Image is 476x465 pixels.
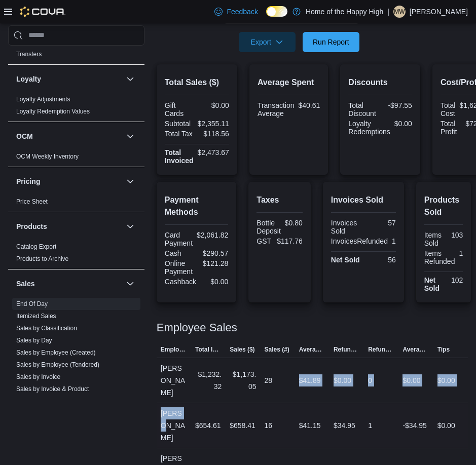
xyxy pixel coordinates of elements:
[437,345,450,354] span: Tips
[16,361,99,368] a: Sales by Employee (Tendered)
[157,403,191,448] div: [PERSON_NAME]
[124,130,136,142] button: OCM
[266,6,287,17] input: Dark Mode
[165,76,229,89] h2: Total Sales ($)
[424,276,440,292] strong: Net Sold
[331,219,361,235] div: Invoices Sold
[266,17,267,17] span: Dark Mode
[16,176,122,186] button: Pricing
[165,148,194,165] strong: Total Invoiced
[165,231,193,247] div: Card Payment
[16,243,56,250] a: Catalog Export
[402,345,429,354] span: Average Refund
[16,255,68,262] a: Products to Archive
[299,374,321,386] div: $41.89
[245,32,289,52] span: Export
[199,249,229,257] div: $290.57
[16,385,89,393] a: Sales by Invoice & Product
[165,259,195,276] div: Online Payment
[16,255,68,263] span: Products to Archive
[16,107,90,115] span: Loyalty Redemption Values
[264,419,272,432] div: 16
[16,300,48,308] span: End Of Day
[459,249,463,257] div: 1
[124,175,136,187] button: Pricing
[16,153,79,160] a: OCM Weekly Inventory
[437,419,455,432] div: $0.00
[124,278,136,290] button: Sales
[16,50,42,58] span: Transfers
[124,220,136,232] button: Products
[402,419,426,432] div: -$34.95
[16,336,52,344] span: Sales by Day
[446,231,463,239] div: 103
[165,120,194,128] div: Subtotal
[368,374,372,386] div: 0
[124,73,136,85] button: Loyalty
[16,74,122,84] button: Loyalty
[331,237,388,245] div: InvoicesRefunded
[303,32,359,52] button: Run Report
[16,373,60,381] span: Sales by Invoice
[285,219,303,227] div: $0.80
[195,345,222,354] span: Total Invoiced
[16,51,42,58] a: Transfers
[195,419,221,432] div: $654.61
[365,219,396,227] div: 57
[16,108,90,115] a: Loyalty Redemption Values
[16,313,56,320] a: Itemized Sales
[230,419,255,432] div: $658.41
[16,279,122,289] button: Sales
[16,131,33,141] h3: OCM
[16,198,48,205] a: Price Sheet
[368,419,372,432] div: 1
[165,249,195,257] div: Cash
[16,176,40,186] h3: Pricing
[16,131,122,141] button: OCM
[157,358,191,403] div: [PERSON_NAME]
[334,345,360,354] span: Refunds ($)
[331,194,396,206] h2: Invoices Sold
[257,194,303,206] h2: Taxes
[348,120,390,136] div: Loyalty Redemptions
[368,345,394,354] span: Refunds (#)
[16,337,52,344] a: Sales by Day
[382,101,412,109] div: -$97.55
[394,6,405,18] span: MW
[16,74,41,84] h3: Loyalty
[8,93,144,122] div: Loyalty
[257,219,280,235] div: Bottle Deposit
[16,325,77,332] a: Sales by Classification
[16,312,56,320] span: Itemized Sales
[165,278,196,286] div: Cashback
[239,32,296,52] button: Export
[165,101,195,118] div: Gift Cards
[277,237,303,245] div: $117.76
[393,6,406,18] div: Matthew Willison
[16,221,47,231] h3: Products
[197,231,228,239] div: $2,061.82
[16,373,60,380] a: Sales by Invoice
[299,345,325,354] span: Average Sale
[334,374,351,386] div: $0.00
[8,196,144,212] div: Pricing
[16,349,96,356] a: Sales by Employee (Created)
[16,324,77,332] span: Sales by Classification
[157,322,237,334] h3: Employee Sales
[437,374,455,386] div: $0.00
[424,231,442,247] div: Items Sold
[446,276,463,284] div: 102
[394,120,412,128] div: $0.00
[199,101,229,109] div: $0.00
[20,7,65,17] img: Cova
[200,278,228,286] div: $0.00
[410,6,468,18] p: [PERSON_NAME]
[161,345,187,354] span: Employee
[8,241,144,269] div: Products
[424,249,455,265] div: Items Refunded
[264,374,272,386] div: 28
[16,152,79,161] span: OCM Weekly Inventory
[258,101,295,118] div: Transaction Average
[348,76,412,89] h2: Discounts
[334,419,355,432] div: $34.95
